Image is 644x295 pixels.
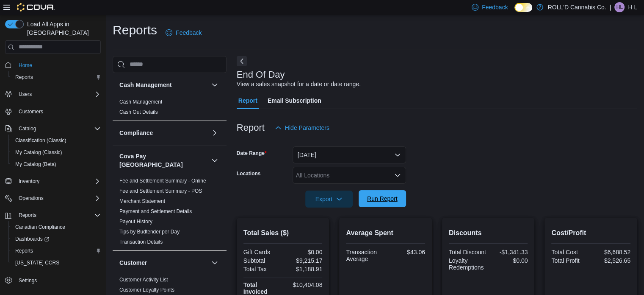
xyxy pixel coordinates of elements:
span: Washington CCRS [12,258,101,268]
a: Home [15,60,36,70]
span: Run Report [367,194,398,203]
span: Home [15,60,101,70]
a: Settings [15,275,40,286]
span: HL [616,2,623,12]
span: Cash Management [119,98,162,105]
a: Customers [15,107,47,117]
a: Cash Management [119,99,162,105]
span: Classification (Classic) [15,137,66,144]
div: $6,688.52 [593,249,630,256]
a: Dashboards [8,233,104,245]
span: Home [19,62,32,69]
a: Classification (Classic) [12,135,70,146]
label: Date Range [237,150,267,157]
span: Reports [12,72,101,82]
span: Customers [19,108,43,115]
h3: Customer [119,258,147,267]
div: $0.00 [490,257,528,264]
a: [US_STATE] CCRS [12,258,63,268]
div: Total Profit [551,257,589,264]
span: Classification (Classic) [12,135,101,146]
button: Export [305,191,353,208]
a: Fee and Settlement Summary - Online [119,178,206,184]
span: Payout History [119,218,152,225]
span: Reports [15,74,33,81]
button: Classification (Classic) [8,135,104,146]
span: Reports [15,210,101,220]
button: Cash Management [210,80,220,90]
h2: Cost/Profit [551,228,630,238]
span: Reports [15,247,33,254]
span: Inventory [15,176,101,186]
div: Gift Cards [243,249,281,256]
button: Users [15,89,35,99]
a: Reports [12,72,36,82]
div: Subtotal [243,257,281,264]
div: $1,188.91 [285,266,322,273]
span: My Catalog (Classic) [15,149,62,156]
h3: Report [237,123,265,133]
button: Settings [2,274,104,286]
button: Reports [2,209,104,221]
button: Cash Management [119,81,208,89]
a: Feedback [162,24,205,41]
div: View a sales snapshot for a date or date range. [237,80,361,89]
button: Operations [2,192,104,204]
a: My Catalog (Beta) [12,159,60,169]
p: H L [628,2,637,12]
span: Operations [19,195,44,202]
p: ROLL'D Cannabis Co. [547,2,606,12]
div: Cova Pay [GEOGRAPHIC_DATA] [113,176,227,250]
div: Cash Management [113,97,227,121]
div: $43.06 [387,249,425,256]
span: My Catalog (Beta) [15,161,56,168]
a: Payout History [119,219,152,225]
span: Inventory [19,178,39,185]
button: Reports [8,71,104,83]
span: Load All Apps in [GEOGRAPHIC_DATA] [24,20,101,37]
span: Settings [15,275,101,285]
a: Merchant Statement [119,198,165,204]
button: Canadian Compliance [8,221,104,233]
span: Users [15,89,101,99]
a: Fee and Settlement Summary - POS [119,188,202,194]
div: Total Discount [449,249,486,256]
img: Cova [17,3,55,11]
a: Customer Activity List [119,277,168,283]
button: Customer [210,258,220,268]
button: Inventory [15,176,43,186]
div: H L [614,2,625,12]
a: Tips by Budtender per Day [119,229,180,235]
a: My Catalog (Classic) [12,147,66,157]
button: Compliance [210,128,220,138]
input: Dark Mode [514,3,532,12]
span: Hide Parameters [285,124,329,132]
span: Customers [15,106,101,117]
a: Canadian Compliance [12,222,69,232]
div: Total Tax [243,266,281,273]
strong: Total Invoiced [243,281,268,295]
span: Report [238,92,257,109]
div: $0.00 [285,249,322,256]
span: My Catalog (Beta) [12,159,101,169]
a: Customer Loyalty Points [119,287,174,293]
span: Fee and Settlement Summary - Online [119,177,206,184]
p: | [610,2,611,12]
span: Feedback [482,3,508,11]
button: Open list of options [394,172,401,179]
span: Payment and Settlement Details [119,208,192,215]
button: Catalog [15,124,39,134]
a: Reports [12,246,36,256]
span: Feedback [176,28,202,37]
span: Operations [15,193,101,203]
a: Transaction Details [119,239,163,245]
a: Cash Out Details [119,109,158,115]
button: Next [237,56,247,66]
h3: End Of Day [237,70,285,80]
button: Cova Pay [GEOGRAPHIC_DATA] [210,155,220,166]
h2: Total Sales ($) [243,228,323,238]
button: My Catalog (Classic) [8,146,104,158]
button: Run Report [359,190,406,207]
